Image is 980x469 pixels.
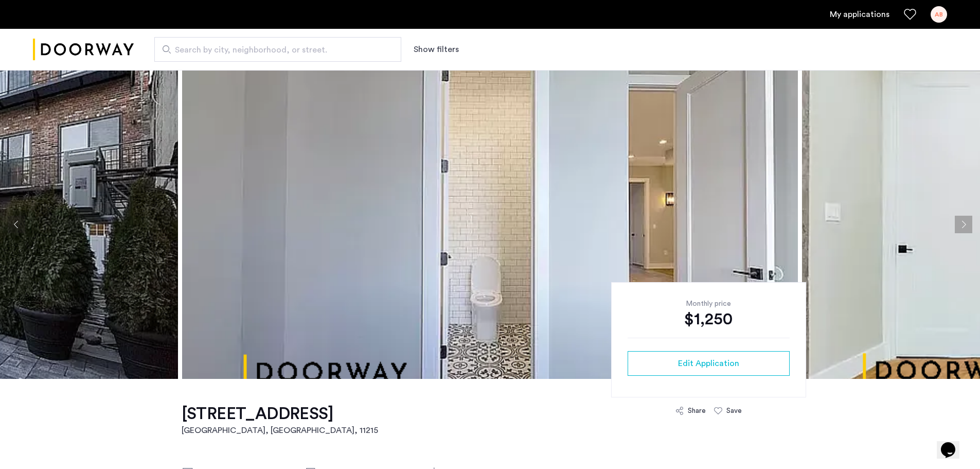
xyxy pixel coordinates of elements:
button: button [628,351,790,376]
span: Edit Application [678,357,739,370]
button: Next apartment [955,216,972,233]
div: $1,250 [628,309,790,329]
button: Show or hide filters [414,43,459,56]
button: Previous apartment [8,216,25,233]
div: AB [931,6,947,23]
a: [STREET_ADDRESS][GEOGRAPHIC_DATA], [GEOGRAPHIC_DATA], 11215 [182,404,378,437]
span: Search by city, neighborhood, or street. [175,44,372,56]
input: Apartment Search [154,37,401,62]
img: logo [33,30,134,69]
div: Save [726,406,742,416]
h2: [GEOGRAPHIC_DATA], [GEOGRAPHIC_DATA] , 11215 [182,424,378,437]
a: My application [830,8,889,21]
a: Favorites [904,8,916,21]
img: apartment [182,70,798,379]
div: Monthly price [628,299,790,309]
div: Share [688,406,706,416]
iframe: chat widget [937,428,970,459]
a: Cazamio logo [33,30,134,69]
h1: [STREET_ADDRESS] [182,404,378,424]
